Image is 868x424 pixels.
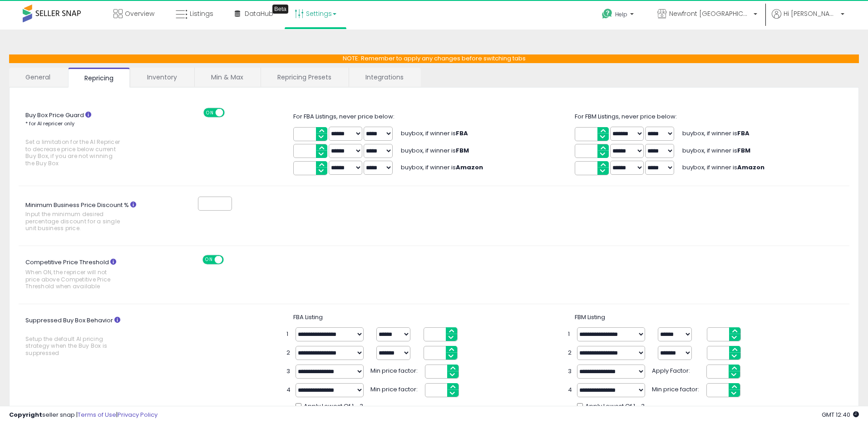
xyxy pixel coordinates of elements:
span: OFF [223,108,237,116]
span: Hi [PERSON_NAME] [784,9,838,18]
label: Competitive Price Threshold [19,255,146,295]
div: seller snap | | [9,411,158,419]
span: FBM Listing [575,313,605,321]
span: buybox, if winner is [682,146,750,155]
span: buybox, if winner is [682,163,764,172]
span: Apply Lowest Of 1 - 3 [585,402,645,411]
a: Help [595,1,643,30]
span: Set a limitation for the AI Repricer to decrease price below current Buy Box, if you are not winn... [25,138,122,167]
span: DataHub [245,9,273,18]
label: Minimum Business Price Discount % [19,198,146,237]
span: 4 [286,386,291,394]
span: ON [204,108,216,116]
span: Setup the default AI pricing strategy when the Buy Box is suppressed [25,335,122,356]
b: FBM [737,146,750,155]
span: Min price factor: [370,365,420,375]
a: Repricing [68,68,130,88]
p: NOTE: Remember to apply any changes before switching tabs [9,54,859,63]
a: Terms of Use [78,410,116,419]
b: FBA [456,129,468,138]
a: Inventory [131,68,193,87]
span: Min price factor: [652,383,702,394]
span: Newfront [GEOGRAPHIC_DATA] [669,9,751,18]
span: ON [203,256,215,263]
span: 1 [568,330,572,339]
label: Buy Box Price Guard [19,108,146,172]
b: FBM [456,146,469,155]
a: Repricing Presets [261,68,348,87]
a: Privacy Policy [118,410,158,419]
span: FBA Listing [293,313,323,321]
div: Tooltip anchor [272,5,288,14]
strong: Copyright [9,410,42,419]
span: When ON, the repricer will not price above Competitive Price Threshold when available [25,269,122,290]
label: Suppressed Buy Box Behavior [19,313,146,361]
span: buybox, if winner is [401,146,469,155]
span: 2 [568,349,572,357]
span: For FBA Listings, never price below: [293,112,395,121]
span: OFF [222,256,237,263]
span: Min price factor: [370,383,420,394]
span: 3 [286,367,291,376]
span: 2025-09-15 12:40 GMT [822,410,859,419]
a: General [9,68,67,87]
small: * for AI repricer only [25,120,74,127]
span: 4 [568,386,572,394]
span: buybox, if winner is [401,129,468,138]
a: Integrations [349,68,420,87]
span: buybox, if winner is [682,129,750,138]
span: Input the minimum desired percentage discount for a single unit business price. [25,211,122,232]
b: FBA [737,129,750,138]
span: Overview [125,9,154,18]
span: 2 [286,349,291,357]
span: 3 [568,367,572,376]
span: buybox, if winner is [401,163,483,172]
span: Apply Lowest Of 1 - 3 [304,402,363,411]
span: Listings [190,9,213,18]
i: Get Help [602,8,613,20]
a: Hi [PERSON_NAME] [772,9,844,30]
span: 1 [286,330,291,339]
span: Apply Factor: [652,365,702,375]
b: Amazon [737,163,764,172]
span: For FBM Listings, never price below: [575,112,677,121]
a: Min & Max [195,68,260,87]
b: Amazon [456,163,483,172]
span: Help [615,10,627,18]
